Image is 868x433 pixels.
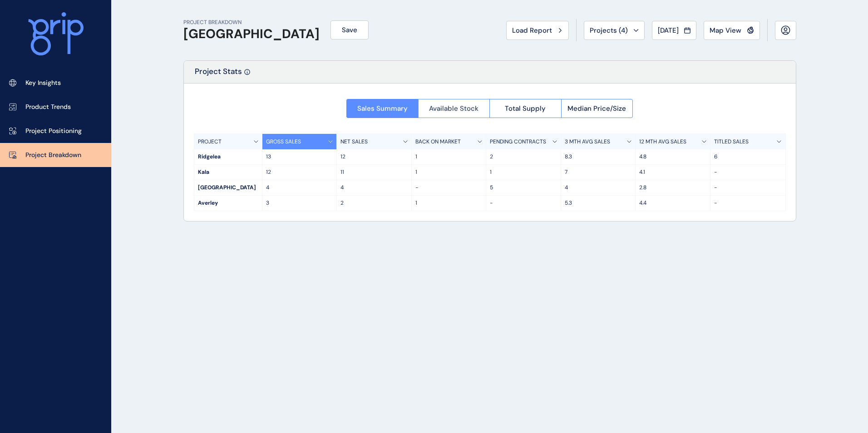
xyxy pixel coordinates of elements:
[25,79,61,88] p: Key Insights
[565,153,632,161] p: 8.3
[198,138,222,146] p: PROJECT
[490,138,546,146] p: PENDING CONTRACTS
[25,127,82,136] p: Project Positioning
[415,184,483,192] p: -
[714,153,782,161] p: 6
[490,153,557,161] p: 2
[266,153,333,161] p: 13
[415,153,483,161] p: 1
[346,99,418,118] button: Sales Summary
[714,168,782,176] p: -
[590,26,628,35] span: Projects ( 4 )
[490,199,557,207] p: -
[429,104,478,113] span: Available Stock
[652,21,696,40] button: [DATE]
[357,104,408,113] span: Sales Summary
[565,184,632,192] p: 4
[639,153,706,161] p: 4.8
[567,104,626,113] span: Median Price/Size
[704,21,760,40] button: Map View
[490,168,557,176] p: 1
[561,99,633,118] button: Median Price/Size
[183,19,320,26] p: PROJECT BREAKDOWN
[266,184,333,192] p: 4
[506,21,569,40] button: Load Report
[25,103,71,112] p: Product Trends
[505,104,546,113] span: Total Supply
[340,168,408,176] p: 11
[714,184,782,192] p: -
[584,21,645,40] button: Projects (4)
[639,199,706,207] p: 4.4
[565,138,610,146] p: 3 MTH AVG SALES
[266,168,333,176] p: 12
[194,180,262,195] div: [GEOGRAPHIC_DATA]
[565,199,632,207] p: 5.3
[340,138,368,146] p: NET SALES
[714,199,782,207] p: -
[639,138,686,146] p: 12 MTH AVG SALES
[340,153,408,161] p: 12
[25,151,81,160] p: Project Breakdown
[194,165,262,180] div: Kala
[490,184,557,192] p: 5
[512,26,552,35] span: Load Report
[415,199,483,207] p: 1
[342,25,357,34] span: Save
[415,138,461,146] p: BACK ON MARKET
[565,168,632,176] p: 7
[194,196,262,211] div: Averley
[418,99,490,118] button: Available Stock
[183,26,320,42] h1: [GEOGRAPHIC_DATA]
[195,66,242,83] p: Project Stats
[330,20,369,39] button: Save
[194,149,262,164] div: Ridgelea
[415,168,483,176] p: 1
[340,184,408,192] p: 4
[714,138,749,146] p: TITLED SALES
[266,138,301,146] p: GROSS SALES
[266,199,333,207] p: 3
[639,184,706,192] p: 2.8
[340,199,408,207] p: 2
[658,26,679,35] span: [DATE]
[489,99,561,118] button: Total Supply
[710,26,741,35] span: Map View
[639,168,706,176] p: 4.1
